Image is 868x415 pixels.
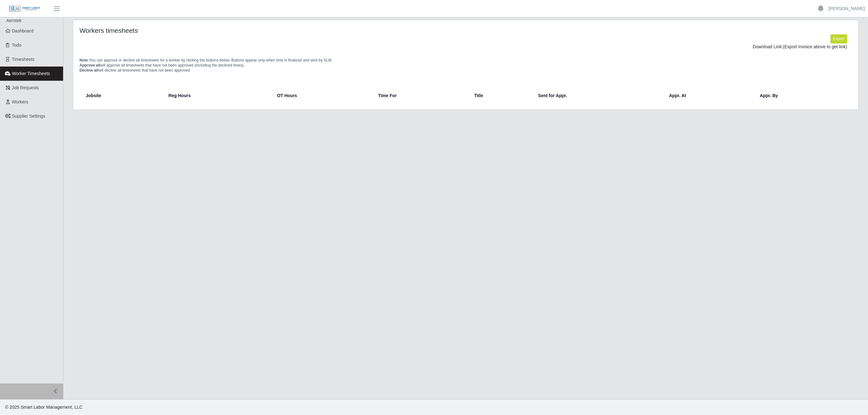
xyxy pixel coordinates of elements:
div: Download Link: [84,44,847,50]
th: Time For [373,88,469,103]
th: Appr. By [755,88,849,103]
th: Title [469,88,533,103]
img: SLM Logo [9,5,40,12]
button: Export [830,34,847,43]
span: Workers [12,99,28,104]
span: Todo [12,43,21,48]
span: Approve all [79,63,100,67]
th: Jobsite [82,88,163,103]
a: [PERSON_NAME] [829,5,865,12]
span: Supplier Settings [12,114,45,119]
span: (Export Invoice above to get link) [783,44,847,49]
span: Aerotek [6,18,21,23]
span: Job Requests [12,85,39,90]
th: Reg Hours [163,88,272,103]
span: Worker Timesheets [12,71,50,76]
span: © 2025 Smart Labor Management, LLC [5,405,82,410]
span: Timesheets [12,57,35,62]
span: Note: [79,58,89,62]
span: Decline all [79,68,98,73]
h4: Workers timesheets [79,26,396,34]
p: You can approve or decline all timesheets for a worker by clicking the buttons below. Buttons app... [79,58,852,73]
th: OT Hours [272,88,373,103]
th: Appr. At [664,88,755,103]
span: Dashboard [12,28,34,33]
th: Sent for Appr. [533,88,664,103]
